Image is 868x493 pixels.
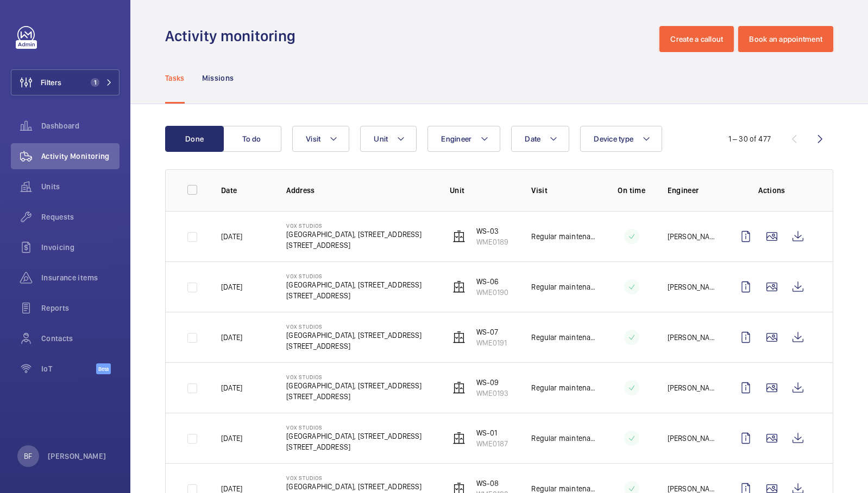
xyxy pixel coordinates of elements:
[452,432,466,445] img: elevator.svg
[613,185,650,196] p: On time
[476,226,508,236] p: WS-03
[165,26,302,46] h1: Activity monitoring
[286,391,422,402] p: [STREET_ADDRESS]
[668,332,715,343] p: [PERSON_NAME]
[286,330,422,341] p: [GEOGRAPHIC_DATA], [STREET_ADDRESS]
[668,185,715,196] p: Engineer
[221,433,242,444] p: [DATE]
[531,281,595,292] p: Regular maintenance
[476,337,507,348] p: WME0191
[41,303,119,313] span: Reports
[476,438,508,449] p: WME0187
[306,135,320,143] span: Visit
[41,120,119,131] span: Dashboard
[286,229,422,240] p: [GEOGRAPHIC_DATA], [STREET_ADDRESS]
[511,126,569,152] button: Date
[165,73,185,84] p: Tasks
[286,441,422,452] p: [STREET_ADDRESS]
[286,185,432,196] p: Address
[476,236,508,247] p: WME0189
[427,126,500,152] button: Engineer
[733,185,811,196] p: Actions
[202,73,234,84] p: Missions
[24,451,32,462] p: BF
[165,126,224,152] button: Done
[48,451,106,462] p: [PERSON_NAME]
[531,433,595,444] p: Regular maintenance
[286,475,422,481] p: Vox Studios
[452,381,466,394] img: elevator.svg
[286,323,422,330] p: Vox Studios
[450,185,514,196] p: Unit
[452,230,466,243] img: elevator.svg
[286,380,422,391] p: [GEOGRAPHIC_DATA], [STREET_ADDRESS]
[41,212,119,222] span: Requests
[360,126,417,152] button: Unit
[41,181,119,192] span: Units
[525,135,540,143] span: Date
[286,424,422,431] p: Vox Studios
[452,331,466,344] img: elevator.svg
[668,433,715,444] p: [PERSON_NAME]
[286,279,422,290] p: [GEOGRAPHIC_DATA], [STREET_ADDRESS]
[531,185,595,196] p: Visit
[41,77,61,88] span: Filters
[668,281,715,292] p: [PERSON_NAME]
[476,377,508,388] p: WS-09
[374,135,388,143] span: Unit
[221,185,269,196] p: Date
[531,382,595,393] p: Regular maintenance
[286,273,422,279] p: Vox Studios
[286,290,422,301] p: [STREET_ADDRESS]
[41,363,96,374] span: IoT
[91,78,99,87] span: 1
[476,388,508,399] p: WME0193
[476,287,508,298] p: WME0190
[286,222,422,229] p: Vox Studios
[286,374,422,380] p: Vox Studios
[41,242,119,253] span: Invoicing
[580,126,662,152] button: Device type
[41,151,119,162] span: Activity Monitoring
[286,431,422,441] p: [GEOGRAPHIC_DATA], [STREET_ADDRESS]
[728,133,771,144] div: 1 – 30 of 477
[668,382,715,393] p: [PERSON_NAME]
[286,481,422,492] p: [GEOGRAPHIC_DATA], [STREET_ADDRESS]
[96,363,111,374] span: Beta
[476,326,507,337] p: WS-07
[452,280,466,293] img: elevator.svg
[11,69,119,95] button: Filters1
[594,135,633,143] span: Device type
[441,135,471,143] span: Engineer
[223,126,281,152] button: To do
[221,231,242,242] p: [DATE]
[668,231,715,242] p: [PERSON_NAME]
[531,332,595,343] p: Regular maintenance
[286,341,422,351] p: [STREET_ADDRESS]
[221,382,242,393] p: [DATE]
[659,26,734,52] button: Create a callout
[221,332,242,343] p: [DATE]
[286,240,422,251] p: [STREET_ADDRESS]
[221,281,242,292] p: [DATE]
[41,333,119,344] span: Contacts
[531,231,595,242] p: Regular maintenance
[41,272,119,283] span: Insurance items
[738,26,833,52] button: Book an appointment
[476,478,508,489] p: WS-08
[292,126,349,152] button: Visit
[476,427,508,438] p: WS-01
[476,276,508,287] p: WS-06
